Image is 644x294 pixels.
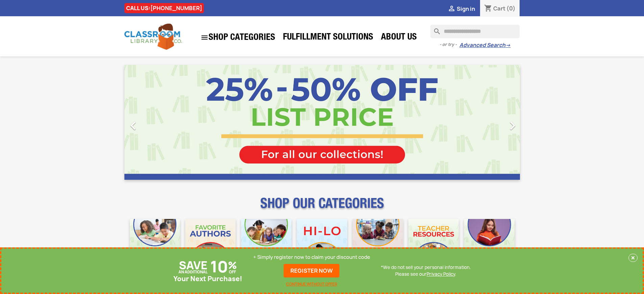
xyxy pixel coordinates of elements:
img: CLC_Bulk_Mobile.jpg [130,219,180,269]
input: Search [430,25,520,38]
img: CLC_Dyslexia_Mobile.jpg [464,219,515,269]
img: CLC_Teacher_Resources_Mobile.jpg [408,219,459,269]
span: Cart [493,5,505,12]
a: Advanced Search→ [459,42,510,49]
a: Next [460,65,520,180]
span: - or try - [439,41,459,48]
a: About Us [378,31,420,45]
a: [PHONE_NUMBER] [150,4,202,12]
i: search [430,25,438,33]
a: Fulfillment Solutions [280,31,377,45]
img: Classroom Library Company [124,24,182,50]
a: SHOP CATEGORIES [197,30,279,45]
i:  [504,117,521,134]
div: CALL US: [124,3,204,13]
img: CLC_Favorite_Authors_Mobile.jpg [185,219,236,269]
span: (0) [506,5,516,12]
ul: Carousel container [124,65,520,180]
p: SHOP OUR CATEGORIES [124,201,520,214]
span: → [505,42,510,49]
i:  [125,117,142,134]
i:  [200,33,209,42]
a: Previous [124,65,184,180]
i: shopping_cart [484,5,492,13]
i:  [448,5,456,13]
img: CLC_Fiction_Nonfiction_Mobile.jpg [353,219,403,269]
img: CLC_HiLo_Mobile.jpg [297,219,347,269]
img: CLC_Phonics_And_Decodables_Mobile.jpg [241,219,291,269]
span: Sign in [457,5,475,13]
a:  Sign in [448,5,475,13]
